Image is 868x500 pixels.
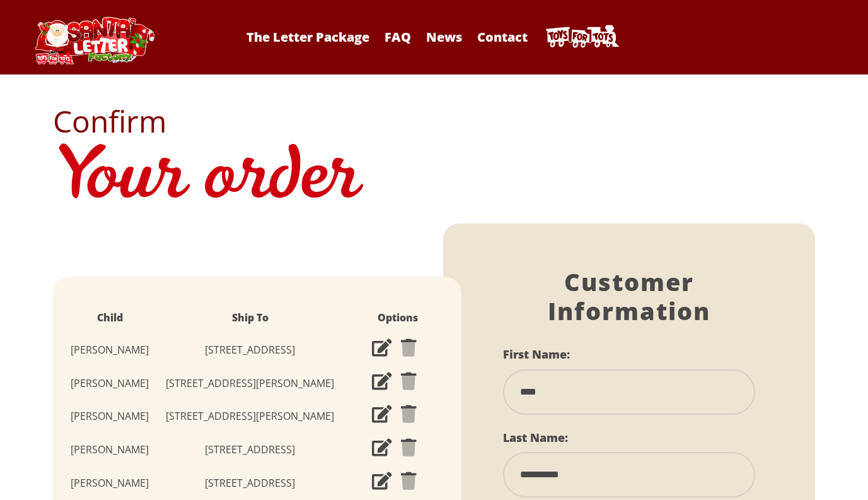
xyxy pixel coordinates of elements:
[154,467,346,500] td: [STREET_ADDRESS]
[378,28,417,45] a: FAQ
[66,433,154,467] td: [PERSON_NAME]
[66,302,154,333] th: Child
[154,333,346,367] td: [STREET_ADDRESS]
[420,28,468,45] a: News
[53,106,815,136] h2: Confirm
[240,28,376,45] a: The Letter Package
[66,333,154,367] td: [PERSON_NAME]
[503,347,570,362] label: First Name:
[31,16,157,64] img: Santa Letter Logo
[154,433,346,467] td: [STREET_ADDRESS]
[154,367,346,400] td: [STREET_ADDRESS][PERSON_NAME]
[503,268,755,325] h1: Customer Information
[503,430,568,445] label: Last Name:
[154,302,346,333] th: Ship To
[66,400,154,433] td: [PERSON_NAME]
[154,400,346,433] td: [STREET_ADDRESS][PERSON_NAME]
[471,28,534,45] a: Contact
[53,136,815,223] h1: Your order
[66,367,154,400] td: [PERSON_NAME]
[346,302,449,333] th: Options
[66,467,154,500] td: [PERSON_NAME]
